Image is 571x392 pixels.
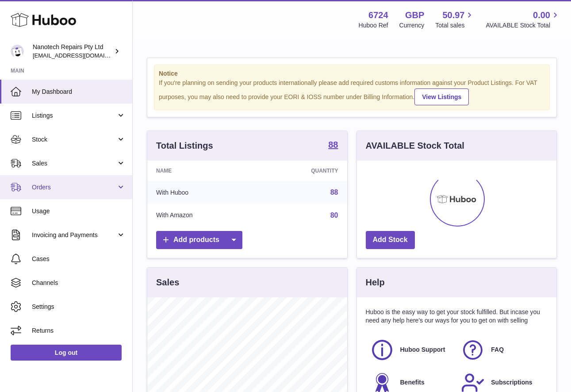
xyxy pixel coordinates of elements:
[366,308,548,325] p: Huboo is the easy way to get your stock fulfilled. But incase you need any help here's our ways f...
[147,161,257,181] th: Name
[32,303,126,311] span: Settings
[328,140,338,151] a: 88
[486,21,560,30] span: AVAILABLE Stock Total
[257,161,347,181] th: Quantity
[533,9,550,21] span: 0.00
[461,338,543,362] a: FAQ
[435,9,475,30] a: 50.97 Total sales
[11,45,24,58] img: info@nanotechrepairs.com
[156,277,179,288] h3: Sales
[435,21,475,30] span: Total sales
[156,140,213,152] h3: Total Listings
[32,231,116,239] span: Invoicing and Payments
[32,327,126,335] span: Returns
[366,231,415,249] a: Add Stock
[399,21,425,30] div: Currency
[156,231,242,249] a: Add products
[147,204,257,227] td: With Amazon
[32,111,116,120] span: Listings
[147,181,257,204] td: With Huboo
[11,345,122,361] a: Log out
[370,338,452,362] a: Huboo Support
[400,378,425,387] span: Benefits
[405,9,424,21] strong: GBP
[491,346,504,354] span: FAQ
[32,88,126,96] span: My Dashboard
[32,159,116,168] span: Sales
[33,52,130,59] span: [EMAIL_ADDRESS][DOMAIN_NAME]
[486,9,560,30] a: 0.00 AVAILABLE Stock Total
[366,277,385,288] h3: Help
[359,21,388,30] div: Huboo Ref
[32,135,116,144] span: Stock
[491,378,532,387] span: Subscriptions
[368,9,388,21] strong: 6724
[442,9,464,21] span: 50.97
[159,79,545,105] div: If you're planning on sending your products internationally please add required customs informati...
[366,140,464,152] h3: AVAILABLE Stock Total
[32,207,126,215] span: Usage
[32,183,116,192] span: Orders
[414,88,469,105] a: View Listings
[32,255,126,263] span: Cases
[400,346,445,354] span: Huboo Support
[33,43,112,60] div: Nanotech Repairs Pty Ltd
[32,279,126,287] span: Channels
[159,69,545,78] strong: Notice
[330,188,338,196] a: 88
[328,140,338,149] strong: 88
[330,211,338,219] a: 80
